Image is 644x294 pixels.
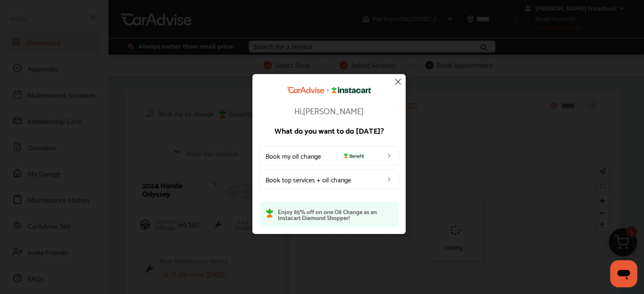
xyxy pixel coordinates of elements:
[259,106,399,114] p: Hi, [PERSON_NAME]
[266,208,274,217] img: instacart-icon.73bd83c2.svg
[386,152,392,159] img: left_arrow_icon.0f472efe.svg
[386,176,392,182] img: left_arrow_icon.0f472efe.svg
[343,153,349,158] img: instacart-icon.73bd83c2.svg
[610,260,637,287] iframe: Button to launch messaging window
[259,126,399,134] p: What do you want to do [DATE]?
[393,77,403,87] img: close-icon.a004319c.svg
[287,87,371,93] img: CarAdvise Instacart Logo
[259,169,399,189] a: Book top services + oil change
[259,146,399,165] a: Book my oil changeBenefit
[340,152,367,159] span: Benefit
[278,208,392,220] p: Enjoy 85% off on one Oil Change as an Instacart Diamond Shopper!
